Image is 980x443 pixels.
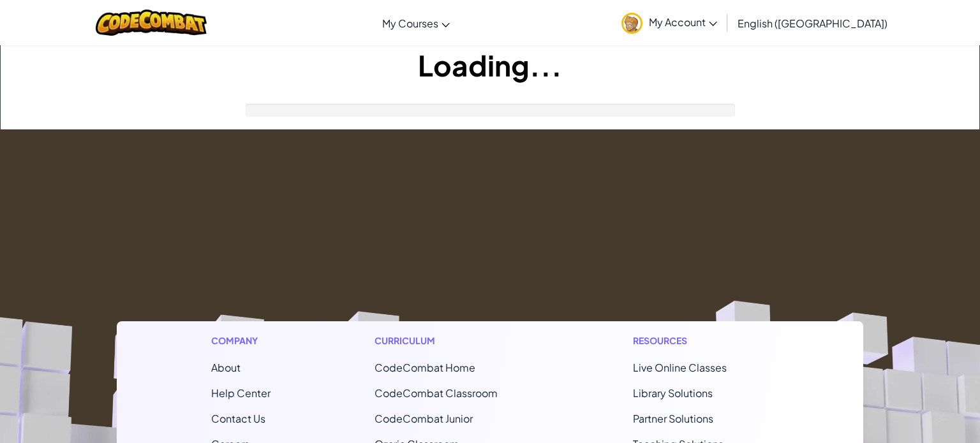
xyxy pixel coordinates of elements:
span: CodeCombat Home [375,361,475,374]
span: Contact Us [211,412,265,425]
a: Help Center [211,386,271,400]
a: English ([GEOGRAPHIC_DATA]) [731,6,894,40]
a: About [211,361,241,374]
h1: Company [211,334,271,347]
img: avatar [621,13,642,34]
h1: Loading... [1,45,979,85]
a: Library Solutions [633,386,713,400]
img: CodeCombat logo [96,10,207,36]
span: My Account [649,15,717,29]
a: My Courses [376,6,456,40]
a: Live Online Classes [633,361,727,374]
span: English ([GEOGRAPHIC_DATA]) [738,17,887,30]
a: CodeCombat Junior [375,412,473,425]
a: CodeCombat Classroom [375,386,498,400]
a: My Account [615,3,724,43]
span: My Courses [382,17,438,30]
h1: Resources [633,334,769,347]
a: Partner Solutions [633,412,713,425]
h1: Curriculum [375,334,529,347]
